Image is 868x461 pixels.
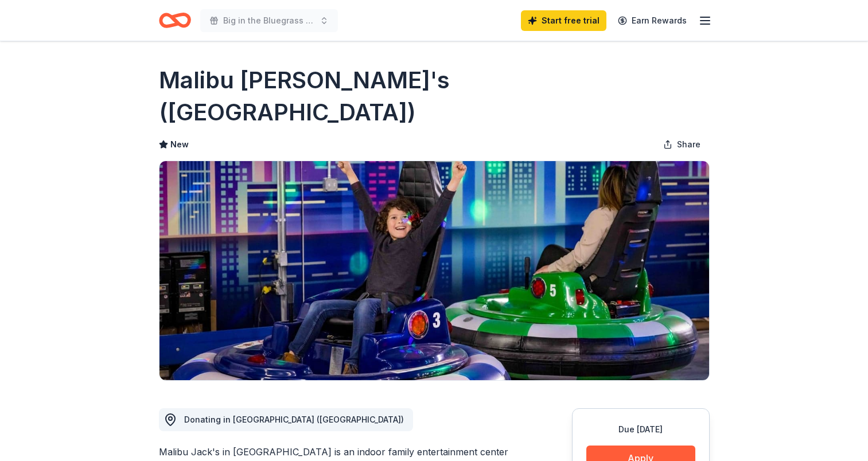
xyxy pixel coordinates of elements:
[611,10,694,31] a: Earn Rewards
[677,138,700,151] span: Share
[586,423,695,436] div: Due [DATE]
[170,138,189,151] span: New
[223,14,315,28] span: Big in the Bluegrass Fundraising Gala
[159,64,710,128] h1: Malibu [PERSON_NAME]'s ([GEOGRAPHIC_DATA])
[159,7,191,34] a: Home
[184,415,404,424] span: Donating in [GEOGRAPHIC_DATA] ([GEOGRAPHIC_DATA])
[200,9,338,32] button: Big in the Bluegrass Fundraising Gala
[521,10,606,31] a: Start free trial
[159,161,709,380] img: Image for Malibu Jack's (Lexington)
[654,133,710,156] button: Share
